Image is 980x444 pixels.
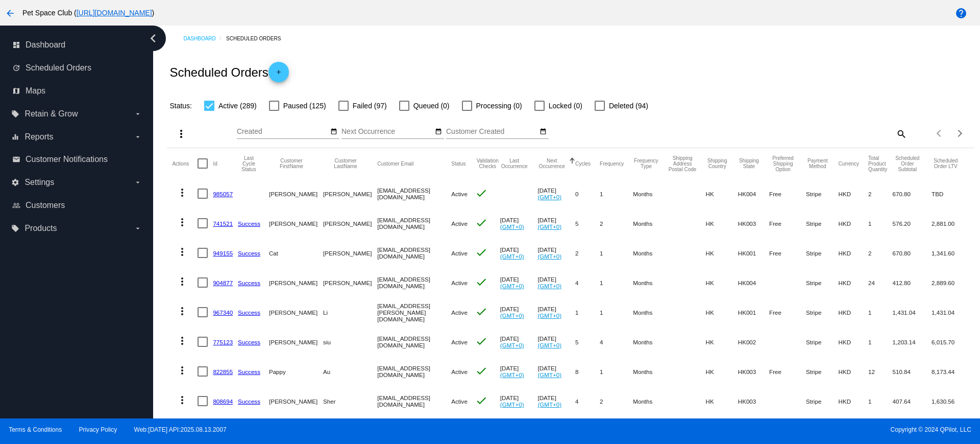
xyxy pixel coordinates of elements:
mat-cell: [EMAIL_ADDRESS][DOMAIN_NAME] [377,327,451,357]
mat-cell: HK003 [738,208,769,238]
mat-cell: 5 [575,208,600,238]
a: (GMT+0) [500,283,524,289]
a: Success [238,309,260,316]
i: settings [11,178,19,186]
span: Queued (0) [413,100,450,112]
a: dashboard Dashboard [12,37,142,53]
mat-icon: more_vert [176,335,188,347]
mat-cell: [DATE] [500,297,538,327]
mat-icon: check [475,276,487,288]
mat-cell: 1 [600,179,633,208]
i: arrow_drop_down [134,224,142,232]
mat-cell: [PERSON_NAME] [269,179,323,208]
mat-cell: HK002 [738,327,769,357]
mat-icon: more_vert [176,364,188,377]
mat-cell: 2 [600,386,633,416]
mat-icon: date_range [540,128,547,136]
mat-cell: Stripe [806,238,838,268]
mat-cell: Free [769,238,806,268]
a: (GMT+0) [537,371,561,378]
mat-icon: more_vert [175,128,187,140]
mat-cell: Stripe [806,268,838,297]
mat-icon: check [475,217,487,229]
mat-cell: HK [706,386,738,416]
button: Change sorting for LastProcessingCycleId [238,155,260,172]
a: 904877 [213,279,233,286]
mat-cell: HKD [839,238,869,268]
mat-cell: Months [633,386,668,416]
mat-cell: 510.84 [893,357,932,386]
button: Change sorting for PreferredShippingOption [769,155,797,172]
mat-cell: HK001 [738,238,769,268]
input: Created [237,128,329,136]
mat-cell: 2 [600,208,633,238]
mat-cell: 8,173.44 [932,357,969,386]
mat-cell: [EMAIL_ADDRESS][DOMAIN_NAME] [377,238,451,268]
mat-cell: HK [706,179,738,208]
mat-cell: Li [323,297,377,327]
mat-cell: 576.20 [893,208,932,238]
a: 967340 [213,309,233,316]
a: (GMT+0) [500,312,524,319]
mat-cell: HK [706,238,738,268]
mat-cell: HK [706,327,738,357]
mat-icon: check [475,335,487,347]
mat-cell: [DATE] [537,297,575,327]
mat-cell: HK [706,208,738,238]
mat-cell: HK004 [738,179,769,208]
mat-icon: add [273,68,285,81]
a: 808694 [213,398,233,405]
a: 775123 [213,339,233,345]
mat-cell: Months [633,327,668,357]
mat-cell: HKD [839,386,869,416]
span: Active [451,191,468,197]
span: Active [451,309,468,316]
mat-cell: Months [633,268,668,297]
mat-cell: [EMAIL_ADDRESS][DOMAIN_NAME] [377,386,451,416]
button: Change sorting for PaymentMethod.Type [806,158,829,169]
mat-cell: 412.80 [893,268,932,297]
mat-cell: Stripe [806,357,838,386]
i: map [12,87,20,95]
a: 822855 [213,368,233,375]
mat-cell: [DATE] [537,179,575,208]
span: Paused (125) [283,100,326,112]
span: Active [451,220,468,227]
mat-cell: [EMAIL_ADDRESS][DOMAIN_NAME] [377,268,451,297]
mat-cell: 1,203.14 [893,327,932,357]
a: Success [238,279,260,286]
mat-cell: HKD [839,357,869,386]
mat-cell: Months [633,238,668,268]
mat-cell: [EMAIL_ADDRESS][PERSON_NAME][DOMAIN_NAME] [377,297,451,327]
mat-cell: [DATE] [537,268,575,297]
a: people_outline Customers [12,197,142,214]
mat-cell: 1 [868,327,892,357]
mat-cell: [DATE] [500,238,538,268]
mat-cell: 1,431.04 [932,297,969,327]
a: (GMT+0) [537,223,561,230]
span: Pet Space Club ( ) [22,9,154,17]
mat-icon: check [475,246,487,259]
mat-cell: [DATE] [500,208,538,238]
mat-header-cell: Total Product Quantity [868,148,892,179]
i: local_offer [11,110,19,118]
mat-cell: 407.64 [893,386,932,416]
mat-cell: 1 [600,357,633,386]
mat-icon: more_vert [176,216,188,228]
mat-cell: HKD [839,297,869,327]
mat-cell: Stripe [806,386,838,416]
a: (GMT+0) [537,253,561,260]
mat-cell: [DATE] [500,327,538,357]
mat-cell: [PERSON_NAME] [323,208,377,238]
mat-cell: [DATE] [537,327,575,357]
mat-cell: [PERSON_NAME] [323,238,377,268]
mat-cell: HK [706,268,738,297]
span: Retain & Grow [24,109,78,119]
span: Products [24,224,57,233]
a: Dashboard [183,31,226,46]
mat-cell: 670.80 [893,238,932,268]
span: Maps [26,86,45,96]
mat-cell: 1 [868,208,892,238]
mat-cell: HK [706,297,738,327]
mat-cell: Sher [323,386,377,416]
